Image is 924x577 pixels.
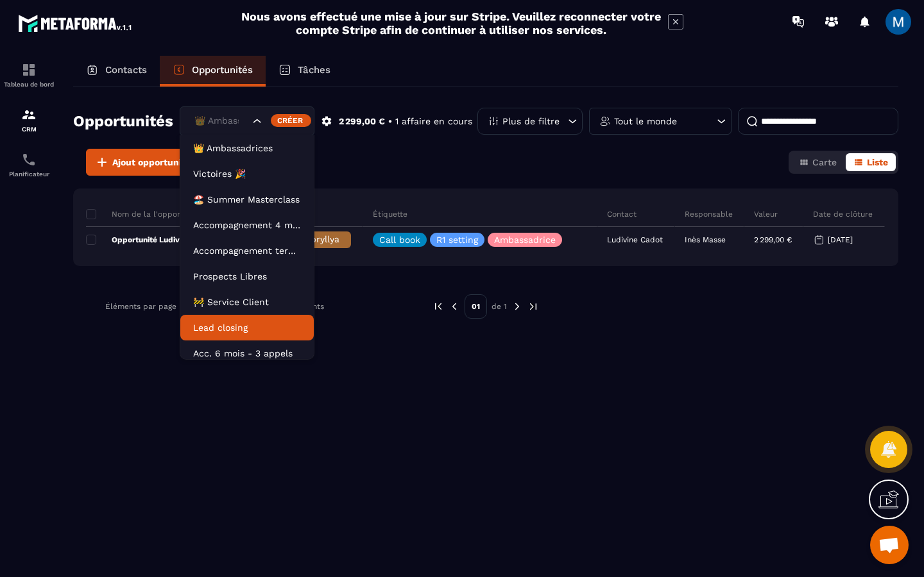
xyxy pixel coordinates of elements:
[105,302,176,311] p: Éléments par page
[373,209,407,219] p: Étiquette
[494,235,556,244] p: Ambassadrice
[812,157,837,167] span: Carte
[193,142,301,155] p: 👑 Ambassadrices
[3,97,55,142] a: formationformationCRM
[191,114,250,128] input: Search for option
[105,64,147,76] p: Contacts
[846,153,896,171] button: Liste
[193,347,301,360] p: Acc. 6 mois - 3 appels
[511,301,523,312] img: next
[21,62,37,78] img: formation
[86,235,215,245] p: Opportunité Ludivine Cadot
[86,149,199,176] button: Ajout opportunité
[339,115,385,128] p: 2 299,00 €
[271,114,311,127] div: Créer
[266,56,343,87] a: Tâches
[241,10,662,37] h2: Nous avons effectué une mise à jour sur Stripe. Veuillez reconnecter votre compte Stripe afin de ...
[193,219,301,231] p: Accompagnement 4 mois
[299,234,339,244] span: Appryllya
[18,12,133,35] img: logo
[86,209,202,219] p: Nom de la l'opportunité
[3,171,55,178] p: Planificateur
[754,235,792,244] p: 2 299,00 €
[112,156,191,169] span: Ajout opportunité
[867,157,888,167] span: Liste
[449,301,460,312] img: prev
[73,56,160,87] a: Contacts
[754,209,778,219] p: Valeur
[614,117,677,126] p: Tout le monde
[432,301,444,312] img: prev
[813,209,873,219] p: Date de clôture
[298,64,330,76] p: Tâches
[492,301,507,312] p: de 1
[193,167,301,180] p: Victoires 🎉
[192,64,253,76] p: Opportunités
[21,152,37,167] img: scheduler
[3,53,55,97] a: formationformationTableau de bord
[193,270,301,283] p: Prospects Libres
[180,106,314,136] div: Search for option
[193,244,301,257] p: Accompagnement terminé
[465,294,487,319] p: 01
[395,115,472,128] p: 1 affaire en cours
[828,235,853,244] p: [DATE]
[3,126,55,133] p: CRM
[193,321,301,334] p: Lead closing
[379,235,420,244] p: Call book
[527,301,539,312] img: next
[685,235,726,244] p: Inès Masse
[870,526,909,564] a: Ouvrir le chat
[193,296,301,308] p: 🚧 Service Client
[607,209,637,219] p: Contact
[685,209,733,219] p: Responsable
[193,193,301,206] p: 🏖️ Summer Masterclass
[502,117,560,126] p: Plus de filtre
[3,142,55,187] a: schedulerschedulerPlanificateur
[3,81,55,88] p: Tableau de bord
[388,115,392,128] p: •
[73,108,173,134] h2: Opportunités
[436,235,478,244] p: R1 setting
[160,56,266,87] a: Opportunités
[791,153,844,171] button: Carte
[21,107,37,122] img: formation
